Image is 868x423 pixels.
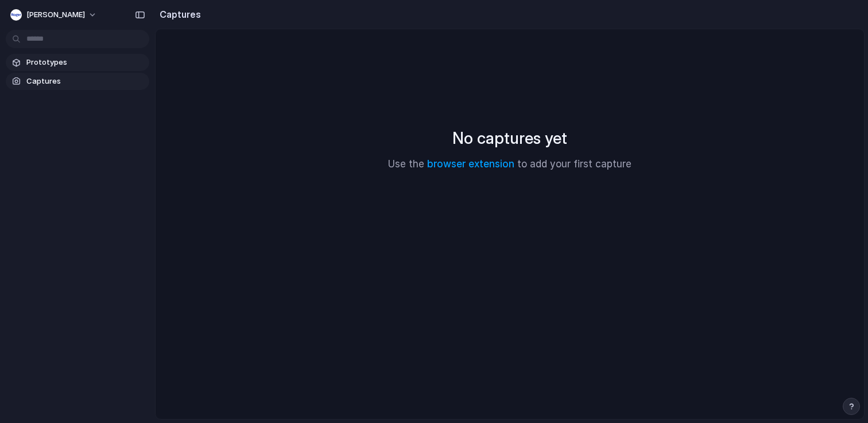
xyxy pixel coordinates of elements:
[6,73,149,90] a: Captures
[6,54,149,71] a: Prototypes
[26,76,145,87] span: Captures
[26,57,145,68] span: Prototypes
[427,158,514,170] a: browser extension
[6,6,103,24] button: [PERSON_NAME]
[388,157,631,172] p: Use the to add your first capture
[452,126,567,150] h2: No captures yet
[155,7,201,21] h2: Captures
[26,9,85,21] span: [PERSON_NAME]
